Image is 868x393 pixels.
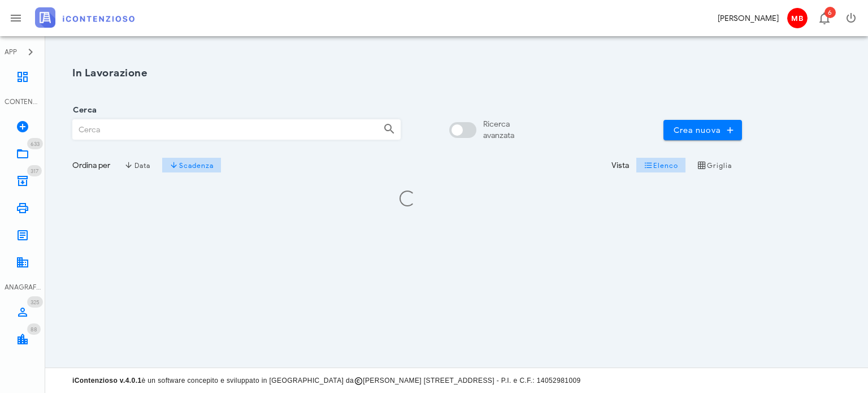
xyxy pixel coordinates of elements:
button: Elenco [636,157,685,173]
span: Data [124,161,150,170]
button: Data [117,157,158,173]
h1: In Lavorazione [72,66,742,81]
span: Distintivo [27,165,42,176]
div: Ordina per [72,159,110,171]
span: Scadenza [170,161,214,170]
div: ANAGRAFICA [5,282,41,292]
span: 88 [31,326,37,333]
input: Cerca [73,120,374,139]
span: Elenco [644,161,679,170]
button: Crea nuova [663,120,742,140]
span: Distintivo [27,138,43,149]
div: Vista [611,159,629,171]
div: [PERSON_NAME] [718,12,779,24]
span: Crea nuova [672,125,733,135]
label: Cerca [70,105,97,116]
button: Scadenza [162,157,222,173]
span: Distintivo [824,7,836,18]
img: logo-text-2x.png [35,7,134,28]
button: MB [783,5,810,32]
strong: iContenzioso v.4.0.1 [72,377,141,385]
span: MB [787,8,808,28]
span: Distintivo [27,323,41,335]
span: Distintivo [27,296,43,308]
span: 633 [31,140,40,148]
div: Ricerca avanzata [483,119,514,141]
div: CONTENZIOSO [5,97,41,107]
button: Distintivo [810,5,837,32]
span: 317 [31,167,38,175]
button: Griglia [691,157,740,173]
span: 325 [31,299,40,306]
span: Griglia [697,161,732,170]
